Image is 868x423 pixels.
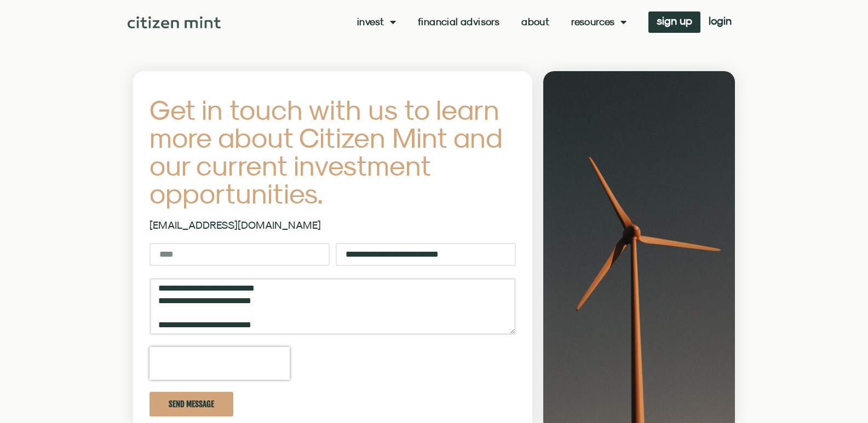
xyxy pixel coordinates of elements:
img: Citizen Mint [128,16,221,28]
a: Invest [357,16,396,27]
iframe: reCAPTCHA [150,347,290,380]
a: [EMAIL_ADDRESS][DOMAIN_NAME] [150,219,321,231]
span: sign up [657,17,692,25]
span: login [709,17,732,25]
a: About [521,16,549,27]
h4: Get in touch with us to learn more about Citizen Mint and our current investment opportunities. [150,96,516,207]
a: Financial Advisors [418,16,499,27]
span: Send Message [169,400,214,408]
a: login [700,11,740,33]
button: Send Message [150,392,233,416]
a: sign up [648,11,700,33]
nav: Menu [357,16,626,27]
a: Resources [571,16,626,27]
